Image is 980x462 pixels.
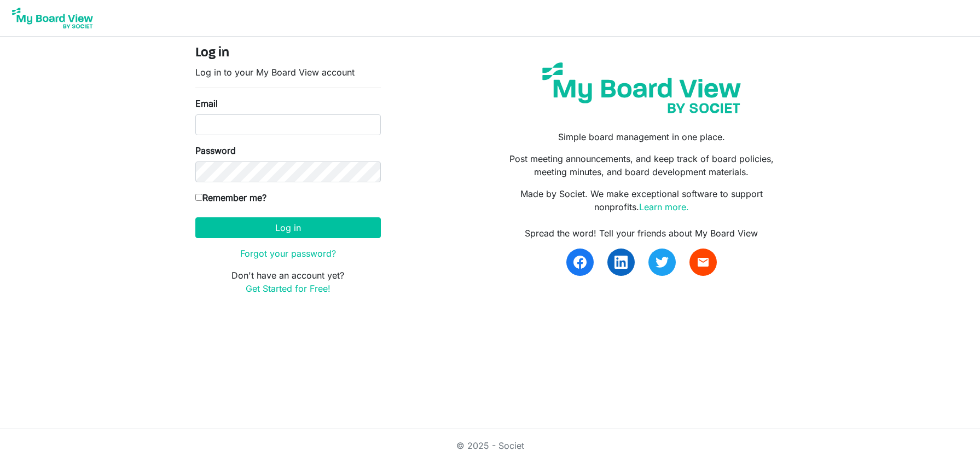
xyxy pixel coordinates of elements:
img: twitter.svg [656,256,669,269]
a: email [689,249,717,276]
label: Password [195,144,236,157]
a: Get Started for Free! [246,283,330,294]
a: Forgot your password? [240,248,336,259]
img: facebook.svg [573,256,587,269]
p: Post meeting announcements, and keep track of board policies, meeting minutes, and board developm... [498,152,785,178]
img: My Board View Logo [9,4,96,32]
div: Spread the word! Tell your friends about My Board View [498,227,785,240]
label: Email [195,97,218,110]
img: my-board-view-societ.svg [534,54,749,122]
img: linkedin.svg [614,256,628,269]
a: Learn more. [639,201,689,212]
button: Log in [195,217,381,238]
a: © 2025 - Societ [456,440,524,451]
p: Log in to your My Board View account [195,66,381,79]
p: Don't have an account yet? [195,269,381,295]
span: email [697,256,710,269]
label: Remember me? [195,191,266,204]
p: Made by Societ. We make exceptional software to support nonprofits. [498,187,785,213]
input: Remember me? [195,194,202,201]
h4: Log in [195,45,381,61]
p: Simple board management in one place. [498,130,785,143]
